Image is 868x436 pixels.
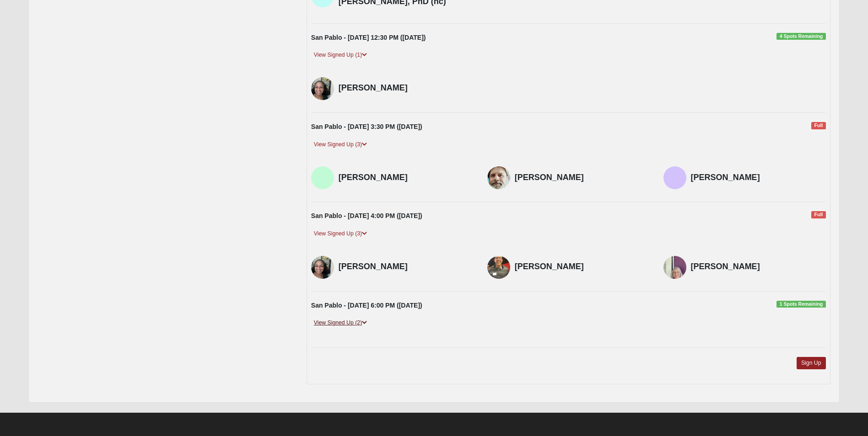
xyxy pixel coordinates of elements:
a: View Signed Up (1) [311,50,370,60]
img: Donna Ireland [311,77,334,100]
h4: [PERSON_NAME] [339,262,474,272]
a: View Signed Up (3) [311,229,370,239]
h4: [PERSON_NAME] [691,262,826,272]
span: 4 Spots Remaining [776,33,825,40]
strong: San Pablo - [DATE] 4:00 PM ([DATE]) [311,212,422,219]
h4: [PERSON_NAME] [515,262,650,272]
img: Connie Valeno [663,256,686,279]
a: View Signed Up (3) [311,140,370,149]
img: Rick Crowley [487,256,510,279]
strong: San Pablo - [DATE] 3:30 PM ([DATE]) [311,123,422,130]
h4: [PERSON_NAME] [515,173,650,183]
strong: San Pablo - [DATE] 12:30 PM ([DATE]) [311,34,426,41]
span: Full [811,211,825,218]
span: 1 Spots Remaining [776,301,825,308]
strong: San Pablo - [DATE] 6:00 PM ([DATE]) [311,302,422,309]
a: Sign Up [797,357,826,369]
a: View Signed Up (2) [311,318,370,328]
h4: [PERSON_NAME] [339,83,474,93]
h4: [PERSON_NAME] [691,173,826,183]
span: Full [811,122,825,129]
img: Sharon White [311,166,334,189]
img: Cristi Lee Wagner [663,166,686,189]
h4: [PERSON_NAME] [339,173,474,183]
img: Donna Ireland [311,256,334,279]
img: Rex Wagner [487,166,510,189]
